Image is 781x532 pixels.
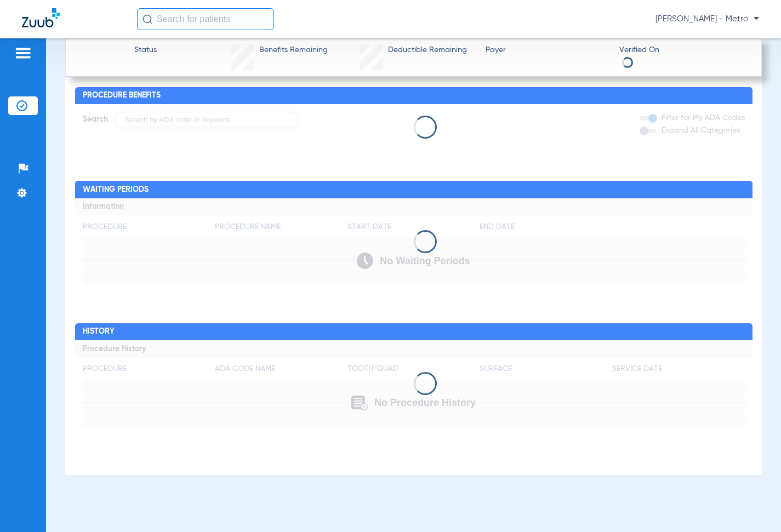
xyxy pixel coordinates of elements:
input: Search for patients [137,8,274,30]
iframe: Chat Widget [726,479,781,532]
img: Search Icon [142,14,152,24]
span: [PERSON_NAME] - Metro [655,14,759,25]
span: Status [134,44,157,56]
span: Payer [486,44,610,56]
img: hamburger-icon [14,47,32,60]
h2: Waiting Periods [75,181,753,198]
span: Benefits Remaining [259,44,328,56]
h2: Procedure Benefits [75,87,753,105]
img: Zuub Logo [22,8,60,27]
span: Deductible Remaining [388,44,467,56]
h2: History [75,323,753,341]
span: Verified On [619,44,744,56]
